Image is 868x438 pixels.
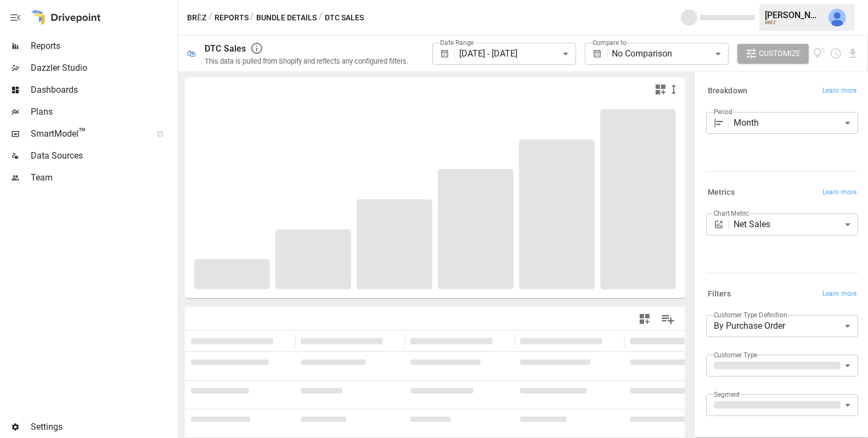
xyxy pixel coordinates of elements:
button: Julie Wilton [822,2,853,33]
button: Sort [604,333,619,349]
h6: Breakdown [708,85,747,97]
span: SmartModel [31,127,145,141]
span: Learn more [822,86,856,97]
button: View documentation [813,44,826,64]
button: Sort [274,333,290,349]
div: Net Sales [734,214,858,235]
span: Team [31,171,176,184]
span: Learn more [822,187,856,198]
span: Plans [31,105,176,119]
button: Sort [494,333,509,349]
label: Date Range [440,38,474,47]
label: Customer Type Definition [714,310,787,319]
label: Compare to [593,38,627,47]
div: / [319,11,323,25]
button: Sort [384,333,399,349]
span: ™ [78,126,86,139]
h6: Metrics [708,187,735,199]
span: Customize [759,47,801,60]
button: Schedule report [830,47,842,60]
button: Reports [215,11,249,25]
div: / [251,11,255,25]
label: Segment [714,390,740,399]
span: Data Sources [31,149,176,162]
div: BRĒZ [765,20,822,25]
div: 🛍 [187,48,196,59]
button: Manage Columns [656,307,680,332]
div: [DATE] - [DATE] [459,43,576,65]
div: DTC Sales [205,43,246,54]
button: Customize [737,44,809,64]
button: Bundle Details [257,11,317,25]
label: Customer Type [714,350,758,360]
span: Settings [31,420,176,434]
button: BRĒZ [187,11,206,25]
label: Chart Metric [714,209,749,218]
div: Month [734,112,858,134]
span: Learn more [822,289,856,300]
span: Dazzler Studio [31,61,176,75]
div: No Comparison [612,43,728,65]
div: This data is pulled from Shopify and reflects any configured filters. [205,57,408,65]
span: Dashboards [31,83,176,97]
div: By Purchase Order [706,315,858,337]
div: [PERSON_NAME] [765,10,822,20]
div: / [208,11,212,25]
span: Reports [31,40,176,53]
button: Download report [847,47,859,60]
img: Julie Wilton [828,9,846,26]
label: Period [714,107,732,116]
h6: Filters [708,288,731,300]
